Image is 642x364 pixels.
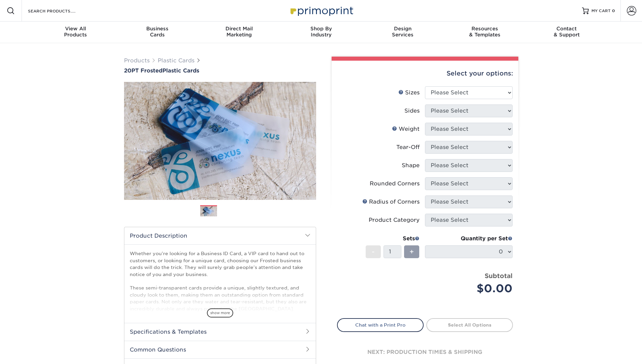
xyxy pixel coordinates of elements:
[612,8,615,13] span: 0
[124,227,316,244] h2: Product Description
[425,235,513,243] div: Quantity per Set
[198,26,280,38] div: Marketing
[426,318,513,332] a: Select All Options
[362,26,444,32] span: Design
[198,22,280,43] a: Direct MailMarketing
[116,26,198,32] span: Business
[430,280,513,297] div: $0.00
[485,272,513,279] strong: Subtotal
[207,308,233,317] span: show more
[124,67,162,74] span: 20PT Frosted
[280,26,362,32] span: Shop By
[124,323,316,340] h2: Specifications & Templates
[392,125,420,133] div: Weight
[362,22,444,43] a: DesignServices
[124,57,150,64] a: Products
[35,22,117,43] a: View AllProducts
[223,203,240,219] img: Plastic Cards 02
[35,26,117,32] span: View All
[280,26,362,38] div: Industry
[337,318,424,332] a: Chat with a Print Pro
[526,26,608,32] span: Contact
[124,67,316,74] a: 20PT FrostedPlastic Cards
[337,61,513,86] div: Select your options:
[366,235,420,243] div: Sets
[404,107,420,115] div: Sides
[362,26,444,38] div: Services
[409,247,414,257] span: +
[370,180,420,188] div: Rounded Corners
[27,7,93,15] input: SEARCH PRODUCTS.....
[362,198,420,206] div: Radius of Corners
[402,161,420,170] div: Shape
[369,216,420,224] div: Product Category
[526,26,608,38] div: & Support
[444,22,526,43] a: Resources& Templates
[124,341,316,358] h2: Common Questions
[124,67,316,74] h1: Plastic Cards
[200,206,217,217] img: Plastic Cards 01
[396,143,420,151] div: Tear-Off
[398,89,420,97] div: Sizes
[116,22,198,43] a: BusinessCards
[280,22,362,43] a: Shop ByIndustry
[444,26,526,38] div: & Templates
[372,247,375,257] span: -
[158,57,194,64] a: Plastic Cards
[444,26,526,32] span: Resources
[591,8,611,14] span: MY CART
[35,26,117,38] div: Products
[526,22,608,43] a: Contact& Support
[124,74,316,207] img: 20PT Frosted 01
[116,26,198,38] div: Cards
[287,3,355,18] img: Primoprint
[198,26,280,32] span: Direct Mail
